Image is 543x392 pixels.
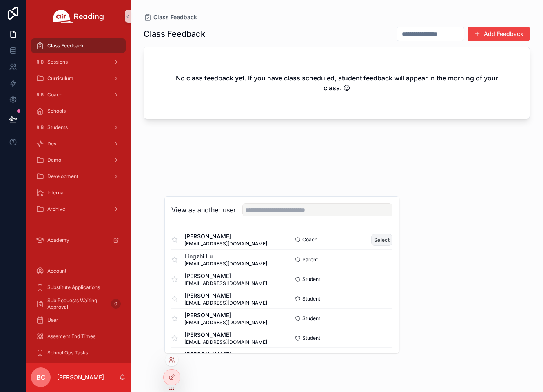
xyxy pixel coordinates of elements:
a: Substitute Applications [31,280,126,295]
a: User [31,313,126,327]
h2: View as another user [171,205,236,215]
span: Student [302,296,320,302]
span: School Ops Tasks [47,350,88,356]
span: Coach [47,91,62,98]
span: Substitute Applications [47,284,100,291]
h2: No class feedback yet. If you have class scheduled, student feedback will appear in the morning o... [170,73,503,93]
span: Student [302,276,320,283]
span: Development [47,173,78,180]
a: Class Feedback [31,38,126,53]
div: scrollable content [26,33,131,363]
a: Academy [31,233,126,247]
span: Class Feedback [153,13,197,21]
a: Curriculum [31,71,126,86]
a: Schools [31,104,126,118]
span: [PERSON_NAME] [184,232,267,241]
a: Sub Requests Waiting Approval0 [31,296,126,311]
span: BC [36,372,46,382]
span: Students [47,124,68,131]
a: Coach [31,87,126,102]
img: App logo [53,10,104,23]
span: [PERSON_NAME] [184,311,267,319]
span: User [47,317,58,323]
a: Sessions [31,55,126,69]
span: Sub Requests Waiting Approval [47,297,108,310]
span: Dev [47,140,57,147]
a: Class Feedback [144,13,197,21]
a: Archive [31,202,126,216]
span: Schools [47,108,66,114]
span: Archive [47,206,65,212]
button: Select [371,234,392,246]
a: School Ops Tasks [31,345,126,360]
span: Account [47,268,66,274]
span: [PERSON_NAME] [184,292,267,300]
span: Lingzhi Lu [184,252,267,261]
span: Academy [47,237,69,243]
h1: Class Feedback [144,28,205,40]
span: Student [302,315,320,322]
span: Demo [47,157,61,163]
div: 0 [111,299,121,309]
a: Students [31,120,126,135]
span: [EMAIL_ADDRESS][DOMAIN_NAME] [184,300,267,306]
span: [EMAIL_ADDRESS][DOMAIN_NAME] [184,241,267,247]
span: [EMAIL_ADDRESS][DOMAIN_NAME] [184,319,267,326]
a: Internal [31,185,126,200]
p: [PERSON_NAME] [57,373,104,381]
span: [PERSON_NAME] [184,272,267,280]
a: Assement End Times [31,329,126,344]
span: [EMAIL_ADDRESS][DOMAIN_NAME] [184,339,267,345]
span: Assement End Times [47,333,95,340]
a: Dev [31,136,126,151]
span: Sessions [47,59,68,65]
span: Coach [302,236,317,243]
span: Class Feedback [47,42,84,49]
span: [PERSON_NAME] [184,331,267,339]
span: [EMAIL_ADDRESS][DOMAIN_NAME] [184,261,267,267]
a: Development [31,169,126,184]
button: Add Feedback [468,27,530,41]
span: Internal [47,189,65,196]
span: [PERSON_NAME] [184,350,267,359]
span: Parent [302,256,318,263]
a: Account [31,264,126,278]
span: Student [302,335,320,341]
span: Curriculum [47,75,73,82]
span: [EMAIL_ADDRESS][DOMAIN_NAME] [184,280,267,287]
a: Demo [31,153,126,167]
